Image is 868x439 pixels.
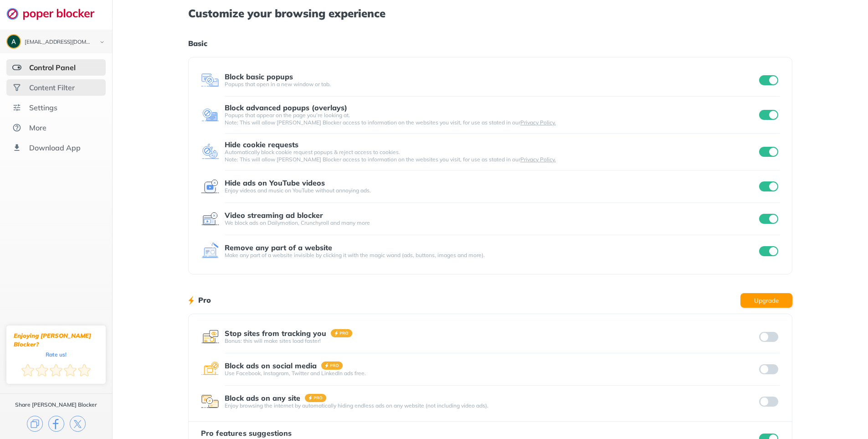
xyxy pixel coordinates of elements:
img: feature icon [201,210,219,228]
img: ACg8ocKGnMEnFNbYG3F_L2XvME-8BLX3Qvt-_13hU5ZC21FkIZtHEA=s96-c [7,35,20,48]
div: Remove any part of a website [225,243,332,252]
div: avamat02@gmail.com [25,39,92,46]
div: Block basic popups [225,72,293,81]
div: Stop sites from tracking you [225,329,326,337]
div: We block ads on Dailymotion, Crunchyroll and many more [225,219,758,227]
div: Enjoy videos and music on YouTube without annoying ads. [225,187,758,194]
div: Pro features suggestions [201,429,321,437]
img: download-app.svg [12,143,21,152]
div: Settings [29,103,57,112]
div: Hide ads on YouTube videos [225,179,325,187]
img: facebook.svg [48,416,64,432]
img: settings.svg [12,103,21,112]
img: pro-badge.svg [331,329,353,337]
img: features-selected.svg [12,63,21,72]
img: pro-badge.svg [321,362,343,370]
div: Hide cookie requests [225,140,298,149]
img: feature icon [201,71,219,89]
div: Control Panel [29,63,76,72]
h1: Basic [188,37,792,49]
div: Bonus: this will make sites load faster! [225,337,758,345]
img: x.svg [70,416,86,432]
img: feature icon [201,360,219,378]
img: feature icon [201,242,219,260]
img: copy.svg [27,416,43,432]
div: Enjoy browsing the internet by automatically hiding endless ads on any website (not including vid... [225,402,758,409]
img: logo-webpage.svg [6,7,104,20]
img: feature icon [201,328,219,346]
img: chevron-bottom-black.svg [97,37,108,47]
div: Use Facebook, Instagram, Twitter and LinkedIn ads free. [225,370,758,377]
img: lighting bolt [188,295,194,306]
div: Popups that appear on the page you’re looking at. Note: This will allow [PERSON_NAME] Blocker acc... [225,112,758,126]
img: feature icon [201,143,219,161]
a: Privacy Policy. [520,156,556,163]
div: Share [PERSON_NAME] Blocker [15,401,97,408]
div: Block ads on any site [225,394,300,402]
div: Content Filter [29,83,75,92]
img: pro-badge.svg [305,394,327,402]
div: Video streaming ad blocker [225,211,323,219]
h1: Pro [198,294,211,306]
a: Privacy Policy. [520,119,556,126]
img: feature icon [201,106,219,124]
img: feature icon [201,393,219,411]
button: Upgrade [740,293,792,308]
div: Block advanced popups (overlays) [225,103,347,112]
div: Download App [29,143,81,152]
div: Make any part of a website invisible by clicking it with the magic wand (ads, buttons, images and... [225,252,758,259]
h1: Customize your browsing experience [188,7,792,19]
img: about.svg [12,123,21,132]
div: Enjoying [PERSON_NAME] Blocker? [14,331,98,349]
div: More [29,123,46,132]
div: Automatically block cookie request popups & reject access to cookies. Note: This will allow [PERS... [225,149,758,163]
img: social.svg [12,83,21,92]
div: Popups that open in a new window or tab. [225,81,758,88]
div: Block ads on social media [225,362,317,370]
div: Rate us! [46,352,67,356]
img: feature icon [201,177,219,196]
